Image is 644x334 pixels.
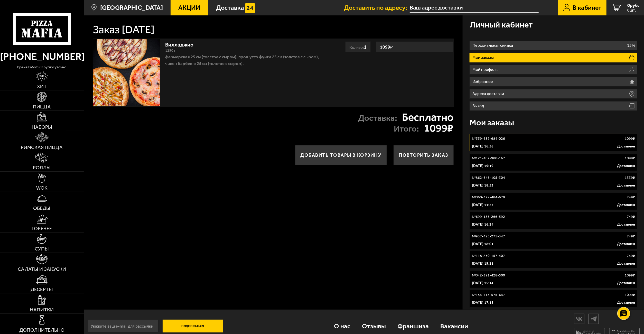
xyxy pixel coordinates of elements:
[472,261,493,266] p: [DATE] 19:21
[472,202,493,208] p: [DATE] 11:27
[472,68,499,72] p: Мой профиль
[88,320,158,332] input: Укажите ваш e-mail для рассылки
[18,267,66,272] span: Салаты и закуски
[470,231,637,249] a: №937-425-275-347749₽[DATE] 18:01Доставлен
[402,112,454,123] strong: Бесплатно
[472,253,505,258] p: № 118-860-157-407
[32,125,52,130] span: Наборы
[617,242,635,247] p: Доставлен
[470,212,637,229] a: №699-136-266-592749₽[DATE] 16:24Доставлен
[617,300,635,305] p: Доставлен
[100,4,163,11] span: [GEOGRAPHIC_DATA]
[470,118,514,127] h3: Мои заказы
[470,173,637,190] a: №862-646-105-3041339₽[DATE] 18:53Доставлен
[627,43,635,48] p: 15%
[472,136,505,141] p: № 559-637-684-026
[345,41,371,52] div: Кол-во:
[19,328,64,333] span: Дополнительно
[472,214,505,219] p: № 699-136-266-592
[470,21,533,29] h3: Личный кабинет
[625,175,635,180] p: 1339 ₽
[472,43,515,48] p: Персональная скидка
[472,144,493,149] p: [DATE] 16:58
[574,314,584,323] img: vk
[472,55,496,60] p: Мои заказы
[30,307,54,312] span: Напитки
[358,114,397,122] p: Доставка:
[295,145,387,165] button: Добавить товары в корзину
[379,42,394,52] strong: 1099 ₽
[36,185,48,191] span: WOK
[410,3,538,13] input: Ваш адрес доставки
[165,53,321,67] p: Фермерская 25 см (толстое с сыром), Прошутто Фунги 25 см (толстое с сыром), Чикен Барбекю 25 см (...
[93,24,154,35] h1: Заказ [DATE]
[165,39,200,48] a: Вилладжио
[216,4,244,11] span: Доставка
[472,242,493,247] p: [DATE] 18:01
[472,92,506,96] p: Адреса доставки
[33,206,50,211] span: Обеды
[470,251,637,268] a: №118-860-157-407749₽[DATE] 19:21Доставлен
[472,183,493,188] p: [DATE] 18:53
[627,214,635,219] p: 749 ₽
[424,123,454,134] strong: 1099 ₽
[470,153,637,171] a: №121-407-980-1671099₽[DATE] 19:19Доставлен
[394,125,419,133] p: Итого:
[33,104,51,109] span: Пицца
[627,234,635,239] p: 749 ₽
[179,4,201,11] span: Акции
[472,300,493,305] p: [DATE] 17:18
[472,292,505,298] p: № 154-715-575-647
[472,195,505,200] p: № 060-372-484-679
[32,226,52,231] span: Горячее
[165,48,176,53] span: 1290 г
[617,144,635,149] p: Доставлен
[627,253,635,258] p: 749 ₽
[394,145,454,165] button: Повторить заказ
[617,183,635,188] p: Доставлен
[470,134,637,151] a: №559-637-684-0261099₽[DATE] 16:58Доставлен
[472,234,505,239] p: № 937-425-275-347
[37,84,47,89] span: Хит
[625,292,635,298] p: 1099 ₽
[625,273,635,278] p: 1099 ₽
[470,290,637,308] a: №154-715-575-6471099₽[DATE] 17:18Доставлен
[245,3,255,13] img: 15daf4d41897b9f0e9f617042186c801.svg
[617,261,635,266] p: Доставлен
[35,246,49,252] span: Супы
[472,281,493,286] p: [DATE] 15:14
[617,222,635,227] p: Доставлен
[33,165,51,170] span: Роллы
[617,281,635,286] p: Доставлен
[470,192,637,210] a: №060-372-484-679749₽[DATE] 11:27Доставлен
[472,222,493,227] p: [DATE] 16:24
[31,287,53,292] span: Десерты
[344,4,410,11] span: Доставить по адресу:
[472,104,486,108] p: Выход
[627,195,635,200] p: 749 ₽
[625,136,635,141] p: 1099 ₽
[472,175,505,180] p: № 862-646-105-304
[627,3,639,8] span: 0 руб.
[472,156,505,161] p: № 121-407-980-167
[617,163,635,169] p: Доставлен
[625,156,635,161] p: 1099 ₽
[472,163,493,169] p: [DATE] 19:19
[21,145,63,150] span: Римская пицца
[627,8,639,12] span: 0 шт.
[617,202,635,208] p: Доставлен
[573,4,601,11] span: В кабинет
[364,44,367,50] span: 1
[472,273,505,278] p: № 042-391-428-500
[472,80,495,84] p: Избранное
[589,314,599,323] img: tg
[470,271,637,288] a: №042-391-428-5001099₽[DATE] 15:14Доставлен
[163,320,223,332] button: Подписаться
[410,3,538,13] span: проспект Ударников, 43к2, подъезд 3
